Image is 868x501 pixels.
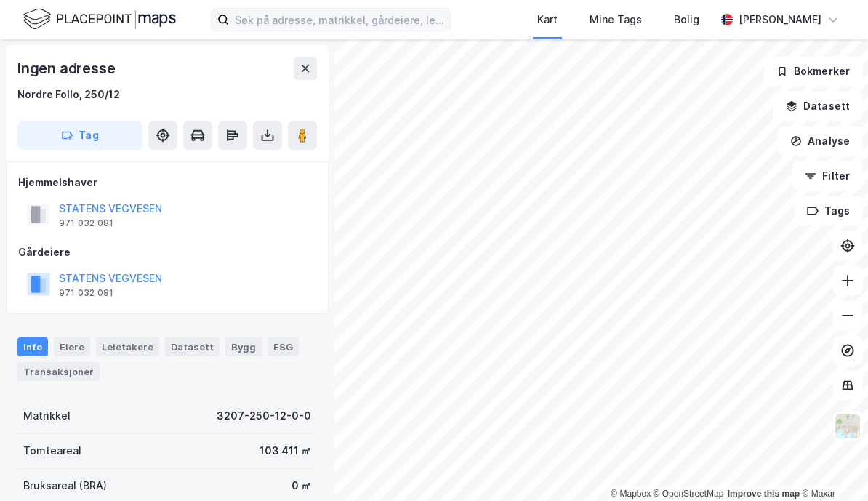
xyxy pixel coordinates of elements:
div: Matrikkel [23,407,71,425]
div: 971 032 081 [59,287,113,299]
img: logo.f888ab2527a4732fd821a326f86c7f29.svg [23,7,176,32]
div: 0 ㎡ [292,477,311,494]
div: Ingen adresse [17,57,118,80]
input: Søk på adresse, matrikkel, gårdeiere, leietakere eller personer [229,9,450,31]
div: Tomteareal [23,442,81,460]
div: Eiere [54,337,90,356]
button: Analyse [778,127,862,156]
div: 971 032 081 [59,217,113,229]
img: Z [834,412,861,440]
div: 3207-250-12-0-0 [217,407,311,425]
div: Bruksareal (BRA) [23,477,107,494]
div: Leietakere [96,337,159,356]
div: Bolig [674,11,699,28]
div: Kart [537,11,558,28]
a: Mapbox [611,489,651,499]
iframe: Chat Widget [795,431,868,501]
div: Nordre Follo, 250/12 [17,86,120,103]
button: Tag [17,121,142,150]
a: Improve this map [728,489,800,499]
div: Transaksjoner [17,362,100,381]
button: Bokmerker [764,57,862,86]
button: Tags [795,196,862,225]
div: Mine Tags [590,11,642,28]
div: Bygg [225,337,262,356]
div: [PERSON_NAME] [739,11,821,28]
div: ESG [268,337,299,356]
div: 103 411 ㎡ [260,442,311,460]
div: Kontrollprogram for chat [795,431,868,501]
a: OpenStreetMap [654,489,724,499]
div: Info [17,337,48,356]
div: Hjemmelshaver [18,174,316,191]
div: Datasett [165,337,220,356]
button: Filter [792,161,862,191]
div: Gårdeiere [18,244,316,261]
button: Datasett [773,92,862,121]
